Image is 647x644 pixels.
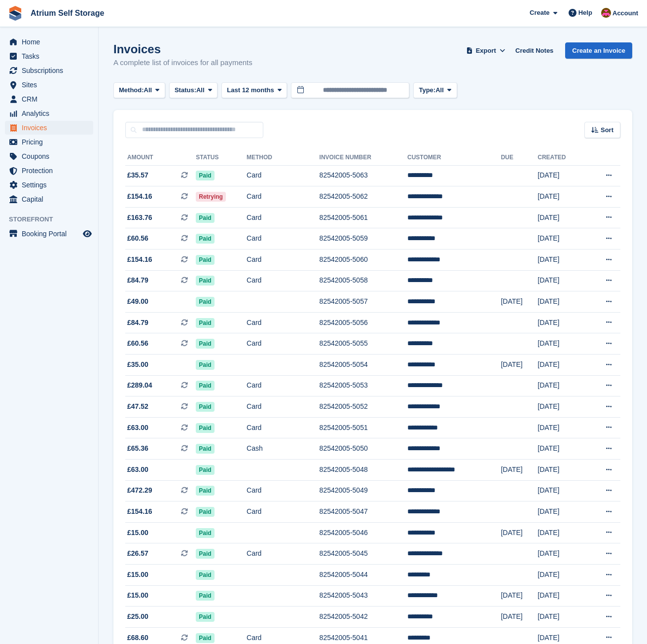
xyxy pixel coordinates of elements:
[464,42,507,59] button: Export
[5,149,93,163] a: menu
[196,255,214,265] span: Paid
[320,150,407,166] th: Invoice Number
[8,6,23,21] img: stora-icon-8386f47178a22dfd0bd8f6a31ec36ba5ce8667c1dd55bd0f319d3a0aa187defe.svg
[127,170,148,180] span: £35.57
[5,35,93,49] a: menu
[127,611,148,622] span: £25.00
[247,312,320,333] td: Card
[22,121,81,135] span: Invoices
[501,607,538,628] td: [DATE]
[144,85,152,95] span: All
[320,438,407,460] td: 82542005-5050
[320,333,407,355] td: 82542005-5055
[501,460,538,481] td: [DATE]
[81,228,93,240] a: Preview store
[196,507,214,517] span: Paid
[113,82,165,99] button: Method: All
[127,359,148,370] span: £35.00
[538,585,585,607] td: [DATE]
[5,107,93,120] a: menu
[476,46,496,56] span: Export
[5,49,93,63] a: menu
[169,82,217,99] button: Status: All
[196,381,214,391] span: Paid
[538,564,585,585] td: [DATE]
[413,82,457,99] button: Type: All
[127,485,152,496] span: £472.29
[601,125,613,135] span: Sort
[119,85,144,95] span: Method:
[5,164,93,178] a: menu
[127,548,148,559] span: £26.57
[5,78,93,92] a: menu
[22,135,81,149] span: Pricing
[501,585,538,607] td: [DATE]
[320,375,407,396] td: 82542005-5053
[196,570,214,580] span: Paid
[511,42,557,59] a: Credit Notes
[22,35,81,49] span: Home
[196,591,214,601] span: Paid
[538,250,585,271] td: [DATE]
[22,107,81,120] span: Analytics
[175,85,196,95] span: Status:
[196,276,214,286] span: Paid
[435,85,444,95] span: All
[247,333,320,355] td: Card
[127,275,148,286] span: £84.79
[320,396,407,418] td: 82542005-5052
[127,590,148,601] span: £15.00
[196,85,205,95] span: All
[538,417,585,438] td: [DATE]
[22,64,81,77] span: Subscriptions
[247,165,320,186] td: Card
[501,291,538,313] td: [DATE]
[538,438,585,460] td: [DATE]
[320,607,407,628] td: 82542005-5042
[113,57,252,69] p: A complete list of invoices for all payments
[5,135,93,149] a: menu
[320,186,407,208] td: 82542005-5062
[196,192,226,202] span: Retrying
[127,318,148,328] span: £84.79
[320,270,407,291] td: 82542005-5058
[320,522,407,543] td: 82542005-5046
[247,270,320,291] td: Card
[127,233,148,244] span: £60.56
[320,564,407,585] td: 82542005-5044
[538,312,585,333] td: [DATE]
[127,443,148,454] span: £65.36
[196,213,214,223] span: Paid
[247,228,320,250] td: Card
[578,8,592,18] span: Help
[538,501,585,523] td: [DATE]
[419,85,435,95] span: Type:
[127,465,148,475] span: £63.00
[247,543,320,565] td: Card
[320,460,407,481] td: 82542005-5048
[5,192,93,206] a: menu
[247,186,320,208] td: Card
[196,423,214,433] span: Paid
[5,64,93,77] a: menu
[196,486,214,496] span: Paid
[407,150,501,166] th: Customer
[501,522,538,543] td: [DATE]
[22,164,81,178] span: Protection
[538,186,585,208] td: [DATE]
[22,227,81,241] span: Booking Portal
[113,42,252,56] h1: Invoices
[5,121,93,135] a: menu
[247,207,320,228] td: Card
[27,5,108,21] a: Atrium Self Storage
[538,150,585,166] th: Created
[127,506,152,517] span: £154.16
[501,355,538,376] td: [DATE]
[501,150,538,166] th: Due
[247,375,320,396] td: Card
[22,78,81,92] span: Sites
[320,250,407,271] td: 82542005-5060
[196,339,214,349] span: Paid
[538,355,585,376] td: [DATE]
[538,228,585,250] td: [DATE]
